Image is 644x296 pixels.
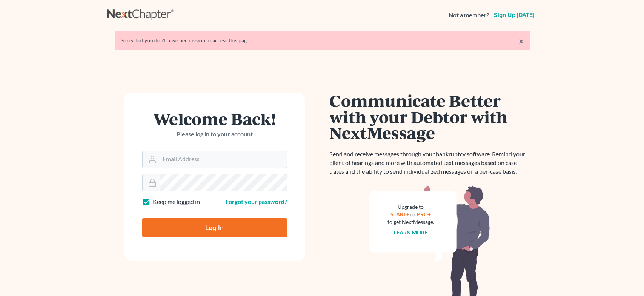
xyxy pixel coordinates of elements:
[492,12,537,18] a: Sign up [DATE]!
[142,218,287,237] input: Log In
[142,130,287,139] p: Please log in to your account
[153,197,200,206] label: Keep me logged in
[394,229,427,236] a: Learn more
[410,211,416,217] span: or
[417,211,431,217] a: PRO+
[160,151,287,168] input: Email Address
[387,203,434,211] div: Upgrade to
[449,11,489,20] strong: Not a member?
[387,218,434,226] div: to get NextMessage.
[390,211,409,217] a: START+
[330,150,530,176] p: Send and receive messages through your bankruptcy software. Remind your client of hearings and mo...
[121,37,524,44] div: Sorry, but you don't have permission to access this page
[226,198,287,205] a: Forgot your password?
[518,37,524,46] a: ×
[330,92,530,141] h1: Communicate Better with your Debtor with NextMessage
[142,111,287,127] h1: Welcome Back!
